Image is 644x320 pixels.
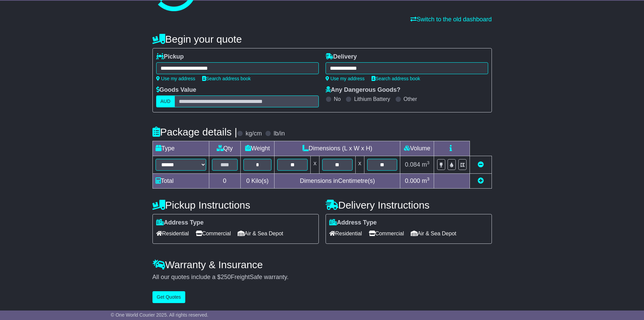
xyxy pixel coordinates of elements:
[156,53,184,61] label: Pickup
[334,96,341,102] label: No
[369,228,404,239] span: Commercial
[196,228,231,239] span: Commercial
[372,76,420,81] a: Search address book
[202,76,251,81] a: Search address book
[152,126,237,137] h4: Package details |
[238,228,283,239] span: Air & Sea Depot
[245,130,262,137] label: kg/cm
[156,86,196,94] label: Goods Value
[355,156,364,174] td: x
[478,177,484,184] a: Add new item
[478,161,484,168] a: Remove this item
[410,16,492,23] a: Switch to the old dashboard
[275,174,400,189] td: Dimensions in Centimetre(s)
[329,219,377,227] label: Address Type
[354,96,390,102] label: Lithium Battery
[329,228,362,239] span: Residential
[405,161,420,168] span: 0.084
[152,174,209,189] td: Total
[156,95,175,107] label: AUD
[246,177,249,184] span: 0
[400,141,434,156] td: Volume
[152,34,492,45] h4: Begin your quote
[422,161,430,168] span: m
[422,177,430,184] span: m
[221,274,231,280] span: 250
[404,96,417,102] label: Other
[311,156,319,174] td: x
[275,141,400,156] td: Dimensions (L x W x H)
[156,76,195,81] a: Use my address
[427,160,430,165] sup: 3
[209,174,240,189] td: 0
[111,312,209,318] span: © One World Courier 2025. All rights reserved.
[152,259,492,270] h4: Warranty & Insurance
[326,53,357,61] label: Delivery
[156,228,189,239] span: Residential
[152,274,492,281] div: All our quotes include a $ FreightSafe warranty.
[156,219,204,227] label: Address Type
[405,177,420,184] span: 0.000
[240,141,275,156] td: Weight
[152,291,186,303] button: Get Quotes
[152,141,209,156] td: Type
[326,86,401,94] label: Any Dangerous Goods?
[273,130,285,137] label: lb/in
[326,199,492,211] h4: Delivery Instructions
[411,228,456,239] span: Air & Sea Depot
[209,141,240,156] td: Qty
[326,76,365,81] a: Use my address
[427,176,430,182] sup: 3
[240,174,275,189] td: Kilo(s)
[152,199,319,211] h4: Pickup Instructions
